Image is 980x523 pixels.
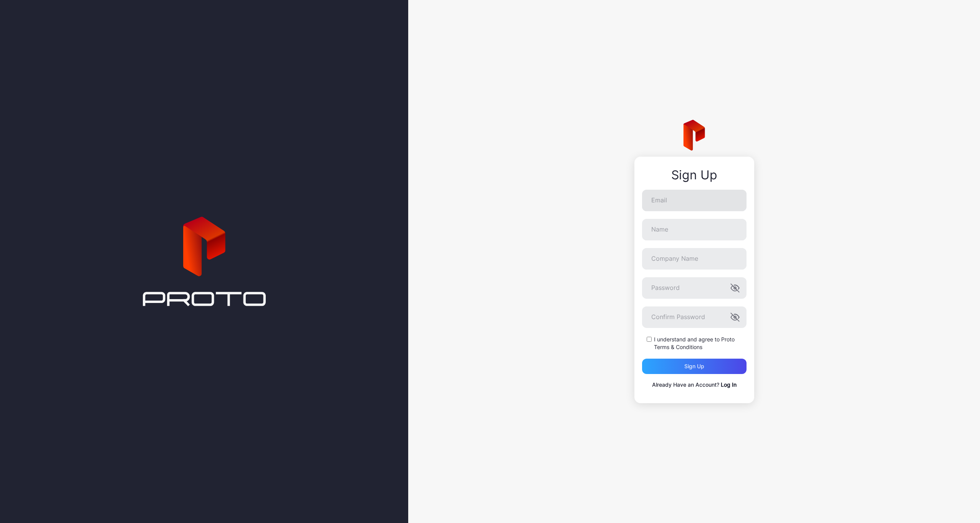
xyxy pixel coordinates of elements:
[642,277,747,299] input: Password
[642,219,747,240] input: Name
[730,283,740,293] button: Password
[642,380,747,389] p: Already Have an Account?
[642,359,747,374] button: Sign up
[642,168,747,182] div: Sign Up
[642,306,747,328] input: Confirm Password
[642,190,747,211] input: Email
[730,313,740,322] button: Confirm Password
[642,248,747,270] input: Company Name
[721,381,737,388] a: Log In
[684,363,704,369] div: Sign up
[654,336,747,351] label: I understand and agree to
